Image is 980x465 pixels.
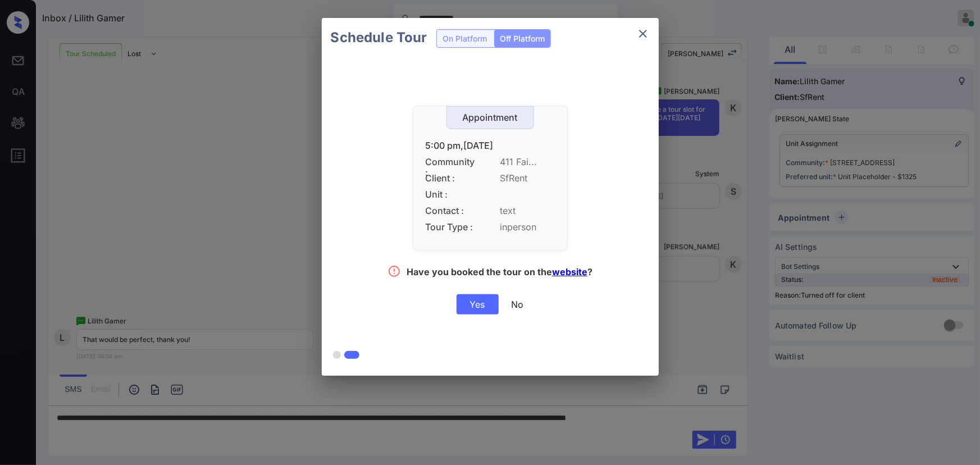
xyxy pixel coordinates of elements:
[552,266,587,277] a: website
[322,18,436,57] h2: Schedule Tour
[426,206,476,216] span: Contact :
[426,189,476,200] span: Unit :
[447,112,534,123] div: Appointment
[632,22,654,45] button: close
[426,157,476,167] span: Community :
[457,294,499,314] div: Yes
[500,206,555,216] span: text
[407,266,592,280] div: Have you booked the tour on the ?
[500,222,555,233] span: inperson
[426,222,476,233] span: Tour Type :
[512,299,524,310] div: No
[426,140,555,151] div: 5:00 pm,[DATE]
[426,173,476,184] span: Client :
[500,173,555,184] span: SfRent
[500,157,555,167] span: 411 Fai...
